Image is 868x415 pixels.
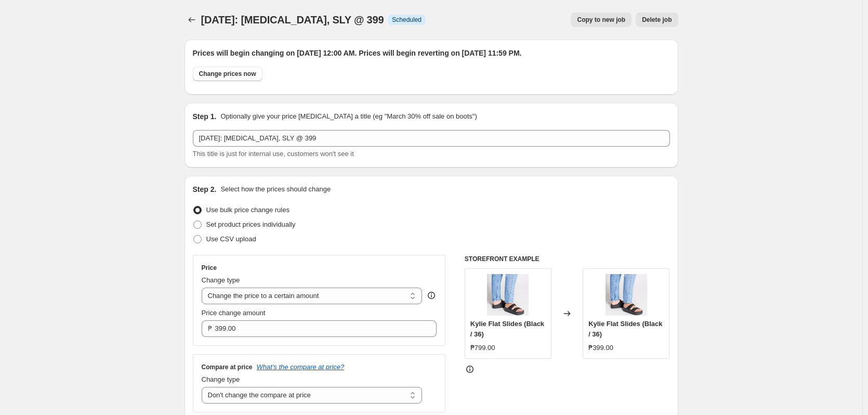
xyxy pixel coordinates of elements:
span: Kylie Flat Slides (Black / 36) [470,320,544,338]
div: help [426,290,437,301]
p: Select how the prices should change [220,184,331,194]
h6: STOREFRONT EXAMPLE [465,255,670,263]
span: Copy to new job [577,16,625,24]
span: Use CSV upload [206,235,256,243]
h2: Step 1. [193,111,217,122]
h3: Compare at price [202,363,253,371]
span: Set product prices individually [206,221,296,228]
input: 30% off holiday sale [193,130,670,147]
div: ₱399.00 [588,343,613,353]
span: Change type [202,276,240,284]
span: Scheduled [392,16,422,24]
img: Kylie_Black_5_80x.jpg [487,274,529,316]
span: This title is just for internal use, customers won't see it [193,150,354,158]
h2: Step 2. [193,184,217,194]
img: Kylie_Black_5_80x.jpg [606,274,647,316]
span: ₱ [208,325,212,332]
p: Optionally give your price [MEDICAL_DATA] a title (eg "March 30% off sale on boots") [220,111,477,122]
div: ₱799.00 [470,343,495,353]
span: Price change amount [202,309,266,317]
h2: Prices will begin changing on [DATE] 12:00 AM. Prices will begin reverting on [DATE] 11:59 PM. [193,48,670,58]
span: Change prices now [199,70,256,78]
span: Use bulk price change rules [206,206,290,214]
button: Price change jobs [185,12,199,27]
span: Change type [202,375,240,383]
h3: Price [202,264,217,272]
button: What's the compare at price? [257,363,345,371]
span: Kylie Flat Slides (Black / 36) [588,320,662,338]
button: Change prices now [193,67,262,81]
span: Delete job [642,16,672,24]
button: Delete job [636,12,678,27]
input: 80.00 [215,320,422,337]
button: Copy to new job [571,12,632,27]
span: [DATE]: [MEDICAL_DATA], SLY @ 399 [201,14,384,25]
